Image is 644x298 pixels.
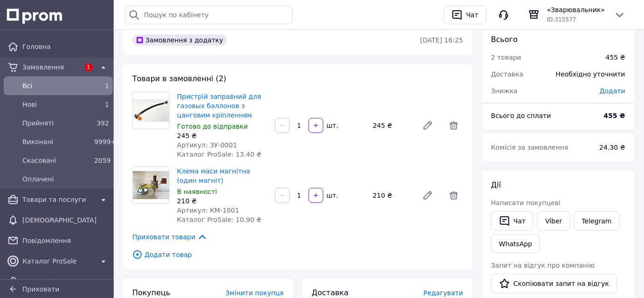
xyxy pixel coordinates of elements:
[22,100,90,109] span: Нові
[177,131,267,140] div: 245 ₴
[369,119,415,132] div: 245 ₴
[177,93,261,119] a: Пристрій заправний для газовых баллонов з цанговим кріпленням
[491,144,569,151] span: Комісія за замовлення
[444,6,486,24] button: Чат
[177,216,261,223] span: Каталог ProSale: 10.90 ₴
[22,174,109,184] span: Оплачені
[537,211,570,231] a: Viber
[133,99,169,122] img: Пристрій заправний для газовых баллонов з цанговим кріпленням
[105,101,109,108] span: 1
[491,70,523,78] span: Доставка
[22,277,109,286] span: Покупці
[420,36,463,44] time: [DATE] 16:25
[418,186,437,205] a: Редагувати
[22,215,109,225] span: [DEMOGRAPHIC_DATA]
[132,288,171,297] span: Покупець
[132,74,226,83] span: Товари в замовленні (2)
[491,199,561,207] span: Написати покупцеві
[22,236,109,245] span: Повідомлення
[84,63,93,71] span: 1
[491,54,521,61] span: 2 товари
[132,232,207,242] span: Приховати товари
[22,118,90,128] span: Прийняті
[177,188,217,195] span: В наявності
[22,42,109,51] span: Головна
[177,207,239,214] span: Артикул: КМ-1001
[226,289,284,297] span: Змінити покупця
[22,256,94,266] span: Каталог ProSale
[491,274,617,293] button: Скопіювати запит на відгук
[600,144,625,151] span: 24.30 ₴
[132,35,227,46] div: Замовлення з додатку
[606,53,625,62] div: 455 ₴
[424,289,463,297] span: Редагувати
[177,141,237,149] span: Артикул: ЗУ-0001
[125,6,293,24] input: Пошук по кабінету
[491,262,595,269] span: Запит на відгук про компанію
[133,171,169,199] img: Клема маси магнітна (один магніт)
[22,285,59,293] span: Приховати
[22,156,90,165] span: Скасовані
[105,82,109,90] span: 1
[604,112,625,119] b: 455 ₴
[177,167,250,184] a: Клема маси магнітна (один магніт)
[22,137,90,146] span: Виконані
[22,195,94,204] span: Товари та послуги
[324,121,339,130] div: шт.
[22,81,90,90] span: Всi
[96,119,109,127] span: 392
[418,116,437,135] a: Редагувати
[491,87,518,95] span: Знижка
[465,8,480,22] div: Чат
[445,186,463,205] span: Видалити
[574,211,620,231] a: Telegram
[177,151,261,158] span: Каталог ProSale: 13.40 ₴
[177,196,267,206] div: 210 ₴
[324,191,339,200] div: шт.
[177,123,248,130] span: Готово до відправки
[132,249,463,260] span: Додати товар
[445,116,463,135] span: Видалити
[547,16,576,23] span: ID: 315577
[22,62,79,72] span: Замовлення
[550,64,631,84] div: Необхідно уточнити
[94,157,111,164] span: 2059
[491,235,540,253] a: WhatsApp
[600,87,625,95] span: Додати
[491,112,551,119] span: Всього до сплати
[94,138,116,146] span: 9999+
[312,288,349,297] span: Доставка
[491,211,534,231] button: Чат
[369,189,415,202] div: 210 ₴
[547,5,607,14] span: «Зварювальник»
[491,35,518,44] span: Всього
[491,180,501,189] span: Дії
